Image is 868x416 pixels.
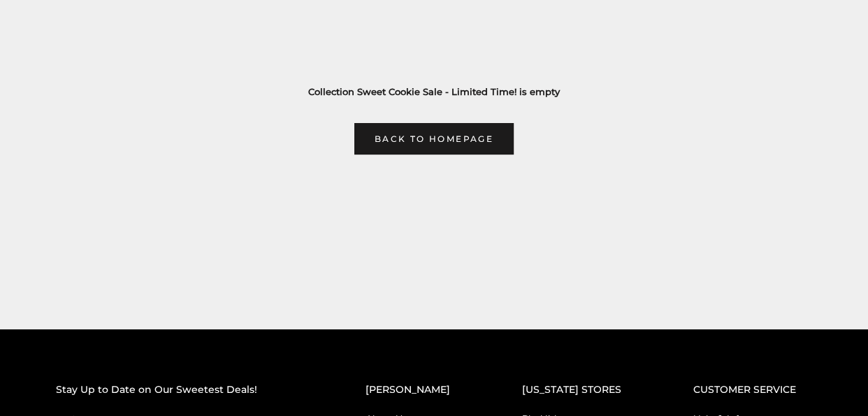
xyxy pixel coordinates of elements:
h2: [PERSON_NAME] [366,382,466,398]
a: Back to homepage [354,123,514,155]
h3: Collection Sweet Cookie Sale - Limited Time! is empty [56,85,812,99]
h2: CUSTOMER SERVICE [693,382,812,398]
h2: [US_STATE] STORES [522,382,637,398]
h2: Stay Up to Date on Our Sweetest Deals! [56,382,310,398]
